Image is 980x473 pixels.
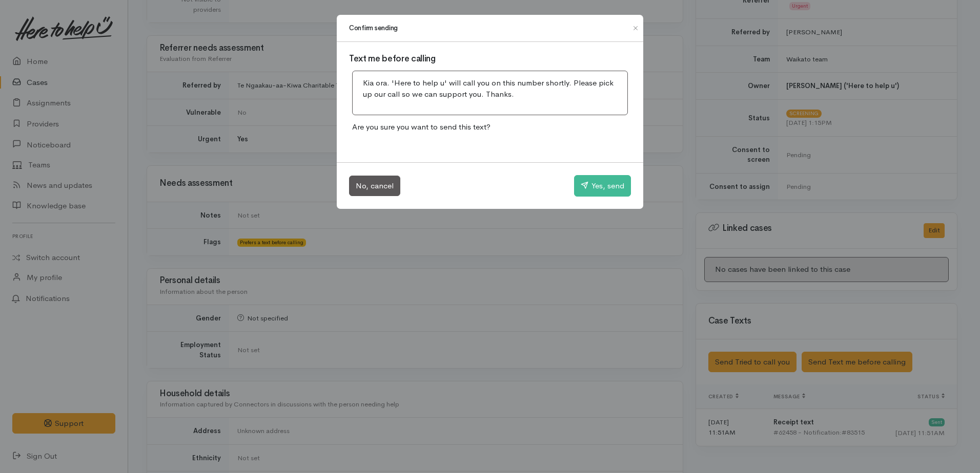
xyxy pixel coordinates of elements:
button: Yes, send [574,175,631,197]
button: No, cancel [349,176,400,197]
p: Kia ora. 'Here to help u' will call you on this number shortly. Please pick up our call so we can... [363,77,617,100]
p: Are you sure you want to send this text? [349,118,631,136]
h1: Confirm sending [349,23,398,33]
h3: Text me before calling [349,54,631,64]
button: Close [627,22,644,34]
